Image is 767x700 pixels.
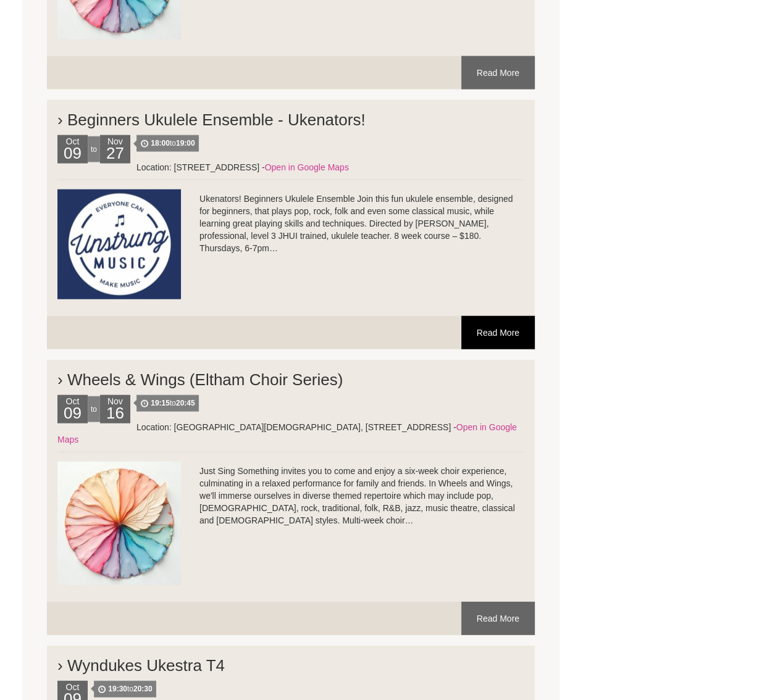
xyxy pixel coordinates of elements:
div: Location: [GEOGRAPHIC_DATA][DEMOGRAPHIC_DATA], [STREET_ADDRESS] - [57,421,524,446]
img: WheelsWings_image.jpg [57,462,181,585]
a: Open in Google Maps [57,422,517,444]
strong: 18:00 [151,139,170,148]
h2: 16 [103,407,127,423]
a: Read More [461,316,535,349]
h2: 09 [61,148,85,164]
div: Oct [57,135,88,164]
a: Read More [461,602,535,635]
h2: 27 [103,148,127,164]
strong: 19:30 [108,685,127,693]
div: Nov [100,135,130,164]
span: to [136,395,199,412]
p: Ukenators! Beginners Ukulele Ensemble Join this fun ukulele ensemble, designed for beginners, tha... [57,193,524,254]
span: to [136,135,199,152]
h2: › Wheels & Wings (Eltham Choir Series) [57,358,524,395]
p: Just Sing Something invites you to come and enjoy a six-week choir experience, culminating in a r... [57,465,524,527]
a: Open in Google Maps [265,162,349,172]
div: Location: [STREET_ADDRESS] - [57,161,524,173]
div: to [88,396,100,422]
img: UNstrung.png [57,190,181,299]
strong: 19:15 [151,399,170,407]
span: to [94,681,156,698]
div: to [88,136,100,162]
h2: 09 [61,407,85,423]
div: Nov [100,395,130,423]
h2: › Beginners Ukulele Ensemble - Ukenators! [57,98,524,135]
div: Oct [57,395,88,423]
strong: 20:30 [133,685,153,693]
strong: 19:00 [176,139,195,148]
strong: 20:45 [176,399,195,407]
a: Read More [461,56,535,90]
h2: › Wyndukes Ukestra T4 [57,644,524,681]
